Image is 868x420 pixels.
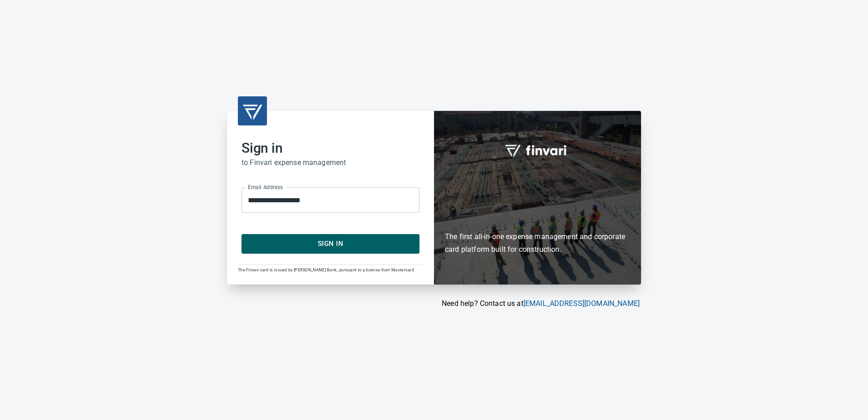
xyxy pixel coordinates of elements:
span: Sign In [252,238,409,250]
div: Finvari [434,111,641,284]
p: Need help? Contact us at [227,298,640,309]
a: [EMAIL_ADDRESS][DOMAIN_NAME] [523,299,640,308]
h6: to Finvari expense management [242,156,419,169]
button: Sign In [242,234,419,253]
h2: Sign in [242,140,419,156]
span: The Finvari card is issued by [PERSON_NAME] Bank, pursuant to a license from Mastercard [238,268,414,272]
h6: The first all-in-one expense management and corporate card platform built for construction. [445,178,630,256]
img: fullword_logo_white.png [503,140,572,160]
img: transparent_logo.png [242,100,263,122]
